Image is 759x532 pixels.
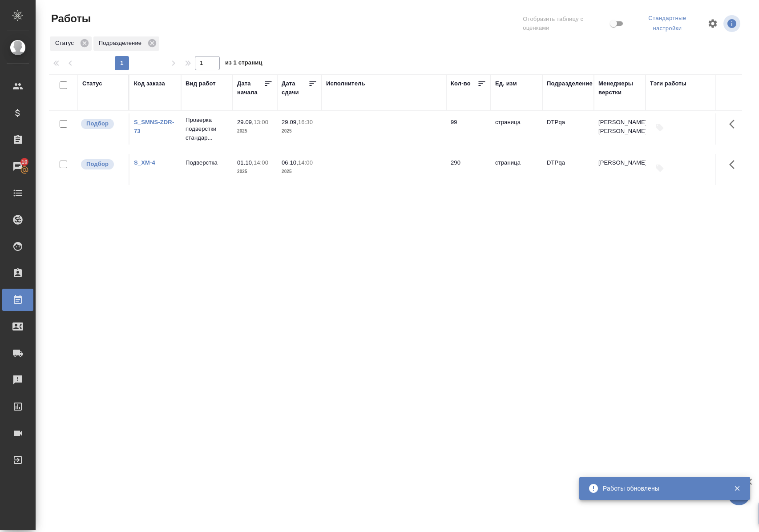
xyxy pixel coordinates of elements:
td: DTPqa [542,113,594,145]
td: DTPqa [542,154,594,185]
span: Работы [49,12,91,26]
p: [PERSON_NAME], [PERSON_NAME] [598,118,641,136]
div: Подразделение [547,79,593,88]
div: Можно подбирать исполнителей [80,118,124,130]
p: 2025 [282,167,317,176]
span: Отобразить таблицу с оценками [523,15,608,32]
div: Вид работ [186,79,216,88]
p: Статус [55,39,77,48]
div: Кол-во [451,79,471,88]
td: страница [491,154,542,185]
td: страница [491,113,542,145]
span: Настроить таблицу [702,13,723,34]
div: Статус [82,79,102,88]
p: 14:00 [254,159,268,166]
a: S_SMNS-ZDR-73 [134,119,174,134]
p: 16:30 [298,119,313,125]
button: Закрыть [728,484,746,492]
div: Статус [50,36,92,51]
p: 2025 [237,127,273,136]
p: 14:00 [298,159,313,166]
a: S_XM-4 [134,159,155,166]
p: Подбор [86,119,109,128]
div: Менеджеры верстки [598,79,641,97]
p: 29.09, [237,119,254,125]
button: Здесь прячутся важные кнопки [724,113,745,135]
div: Тэги работы [650,79,686,88]
div: Работы обновлены [603,484,720,493]
button: Здесь прячутся важные кнопки [724,154,745,175]
div: Код заказа [134,79,165,88]
p: Проверка подверстки стандар... [186,116,228,142]
button: Добавить тэги [650,158,670,178]
p: 2025 [282,127,317,136]
button: Добавить тэги [650,118,670,137]
div: Можно подбирать исполнителей [80,158,124,170]
p: 2025 [237,167,273,176]
div: Дата начала [237,79,264,97]
div: Дата сдачи [282,79,308,97]
a: 10 [2,155,33,177]
p: 06.10, [282,159,298,166]
td: 290 [446,154,491,185]
p: Подбор [86,160,109,169]
div: Подразделение [93,36,159,51]
p: [PERSON_NAME] [598,158,641,167]
p: 01.10, [237,159,254,166]
p: Подверстка [186,158,228,167]
p: Подразделение [99,39,145,48]
div: Ед. изм [495,79,517,88]
span: Посмотреть информацию [723,15,742,32]
p: 29.09, [282,119,298,125]
div: Исполнитель [326,79,365,88]
span: 10 [16,157,33,166]
p: 13:00 [254,119,268,125]
span: из 1 страниц [225,57,262,70]
td: 99 [446,113,491,145]
div: split button [633,12,702,36]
